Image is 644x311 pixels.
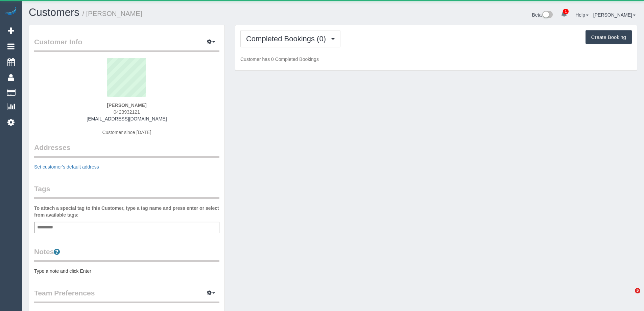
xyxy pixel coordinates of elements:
[246,35,329,43] span: Completed Bookings (0)
[34,247,219,262] legend: Notes
[107,103,146,108] strong: [PERSON_NAME]
[621,288,637,304] iframe: Intercom live chat
[34,184,219,199] legend: Tags
[575,12,589,18] a: Help
[240,56,632,63] p: Customer has 0 Completed Bookings
[34,205,219,218] label: To attach a special tag to this Customer, type a tag name and press enter or select from availabl...
[34,37,219,52] legend: Customer Info
[34,288,219,303] legend: Team Preferences
[29,6,79,18] a: Customers
[542,11,553,20] img: New interface
[4,7,18,16] img: Automaid Logo
[114,109,140,115] span: 0423932121
[34,164,99,170] a: Set customer's default address
[532,12,553,18] a: Beta
[34,268,219,274] pre: Type a note and click Enter
[240,30,340,47] button: Completed Bookings (0)
[82,10,142,17] small: / [PERSON_NAME]
[102,130,151,135] span: Customer since [DATE]
[635,288,640,293] span: 5
[586,30,632,44] button: Create Booking
[563,9,569,14] span: 1
[557,7,571,22] a: 1
[87,116,167,121] a: [EMAIL_ADDRESS][DOMAIN_NAME]
[593,12,636,18] a: [PERSON_NAME]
